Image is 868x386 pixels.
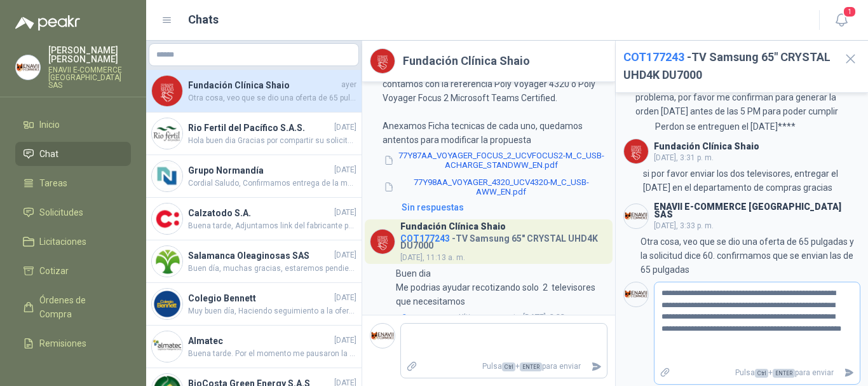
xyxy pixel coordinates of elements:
[152,289,182,319] img: Company Logo
[383,176,607,198] button: 77Y98AA_VOYAGER_4320_UCV4320-M_C_USB-AWW_EN.pdf
[152,118,182,149] img: Company Logo
[675,362,839,384] p: Pulsa + para enviar
[152,331,182,362] img: Company Logo
[334,334,356,347] span: [DATE]
[188,206,332,220] h4: Calzatodo S.A.
[39,205,83,219] span: Solicitudes
[400,223,506,230] h3: Fundación Clínica Shaio
[586,355,607,378] button: Enviar
[641,235,860,277] p: Otra cosa, veo que se dio una oferta de 65 pulgadas y la solicitud dice 60. confirmamos que se en...
[655,120,796,134] p: Perdon se entreguen el [DATE]****
[370,324,395,348] img: Company Logo
[624,204,648,228] img: Company Logo
[334,121,356,134] span: [DATE]
[188,220,356,232] span: Buena tarde, Adjuntamos link del fabricante para validacion de especificaciones [URL][DOMAIN_NAME]
[39,147,58,161] span: Chat
[39,118,60,132] span: Inicio
[188,177,356,190] span: Cordial Saludo, Confirmamos entrega de la mercancia.
[839,362,860,384] button: Enviar
[400,230,607,249] h4: - TV Samsung 65" CRYSTAL UHD4K DU7000
[188,121,332,135] h4: Rio Fertil del Pacífico S.A.S.
[15,142,131,166] a: Chat
[39,176,67,190] span: Tareas
[48,66,131,89] p: ENAVII E-COMMERCE [GEOGRAPHIC_DATA] SAS
[146,283,362,326] a: Company LogoColegio Bennett[DATE]Muy buen día, Haciendo seguimiento a la oferta, nos gustaría sab...
[396,266,607,308] p: Buen dia Me podrias ayudar recotizando solo 2 televisores que necesitamos
[152,246,182,277] img: Company Logo
[334,164,356,176] span: [DATE]
[15,288,131,326] a: Órdenes de Compra
[188,334,332,348] h4: Almatec
[520,362,542,371] span: ENTER
[654,153,714,162] span: [DATE], 3:31 p. m.
[39,264,69,278] span: Cotizar
[15,15,80,31] img: Logo peakr
[624,282,648,307] img: Company Logo
[383,49,607,147] p: Buen dia, de acuerdo a la solicitud, entendemos que busca diademas estilo Bluetooth - para este c...
[188,263,356,275] span: Buen día, muchas gracias, estaremos pendientes
[188,135,356,147] span: Hola buen dia Gracias por compartir su solicitud a través de la plataforma. Actualmente no contam...
[401,355,423,378] label: Adjuntar archivos
[654,362,676,384] label: Adjuntar archivos
[188,92,356,104] span: Otra cosa, veo que se dio una oferta de 65 pulgadas y la solicitud dice 60. confirmamos que se en...
[15,230,131,254] a: Licitaciones
[146,198,362,240] a: Company LogoCalzatodo S.A.[DATE]Buena tarde, Adjuntamos link del fabricante para validacion de es...
[830,9,853,32] button: 1
[755,369,768,378] span: Ctrl
[370,230,395,254] img: Company Logo
[341,79,356,91] span: ayer
[654,221,714,230] span: [DATE], 3:33 p. m.
[146,326,362,368] a: Company LogoAlmatec[DATE]Buena tarde. Por el momento me pausaron la compra, hasta nuevo aviso no ...
[399,311,607,325] a: 8respuestasUltima respuesta[DATE], 3:33 p. m.
[402,200,464,214] div: Sin respuestas
[334,207,356,219] span: [DATE]
[15,171,131,195] a: Tareas
[188,348,356,360] span: Buena tarde. Por el momento me pausaron la compra, hasta nuevo aviso no se hará. Muchas gracias p...
[15,331,131,355] a: Remisiones
[15,113,131,137] a: Inicio
[383,149,607,171] button: 77Y87AA_VOYAGER_FOCUS_2_UCVFOCUS2-M_C_USB-ACHARGE_STANDWW_EN.pdf
[654,143,759,150] h3: Fundación Clínica Shaio
[334,292,356,304] span: [DATE]
[843,6,857,18] span: 1
[502,362,515,371] span: Ctrl
[48,46,131,64] p: [PERSON_NAME] [PERSON_NAME]
[624,139,648,163] img: Company Logo
[146,113,362,155] a: Company LogoRio Fertil del Pacífico S.A.S.[DATE]Hola buen dia Gracias por compartir su solicitud ...
[188,291,332,305] h4: Colegio Bennett
[403,52,530,70] h2: Fundación Clínica Shaio
[15,259,131,283] a: Cotizar
[39,293,119,321] span: Órdenes de Compra
[188,78,339,92] h4: Fundación Clínica Shaio
[152,161,182,191] img: Company Logo
[773,369,795,378] span: ENTER
[15,200,131,224] a: Solicitudes
[39,336,86,350] span: Remisiones
[423,355,586,378] p: Pulsa + para enviar
[146,70,362,113] a: Company LogoFundación Clínica ShaioayerOtra cosa, veo que se dio una oferta de 65 pulgadas y la s...
[643,167,860,195] p: si por favor enviar los dos televisores, entregar el [DATE] en el departamento de compras gracias
[152,76,182,106] img: Company Logo
[400,233,450,244] span: COT177243
[623,50,684,64] span: COT177243
[400,253,465,262] span: [DATE], 11:13 a. m.
[146,155,362,198] a: Company LogoGrupo Normandía[DATE]Cordial Saludo, Confirmamos entrega de la mercancia.
[459,311,520,324] span: Ultima respuesta
[188,11,219,29] h1: Chats
[402,311,454,325] span: 8 respuesta s
[188,163,332,177] h4: Grupo Normandía
[188,305,356,317] span: Muy buen día, Haciendo seguimiento a la oferta, nos gustaría saber si hay algo en lo que pudiéram...
[146,240,362,283] a: Company LogoSalamanca Oleaginosas SAS[DATE]Buen día, muchas gracias, estaremos pendientes
[188,249,332,263] h4: Salamanca Oleaginosas SAS
[399,200,607,214] a: Sin respuestas
[39,235,86,249] span: Licitaciones
[16,55,40,79] img: Company Logo
[623,48,833,85] h2: - TV Samsung 65" CRYSTAL UHD4K DU7000
[334,249,356,261] span: [DATE]
[370,49,395,73] img: Company Logo
[459,311,585,324] span: [DATE], 3:33 p. m.
[654,203,861,217] h3: ENAVII E-COMMERCE [GEOGRAPHIC_DATA] SAS
[152,203,182,234] img: Company Logo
